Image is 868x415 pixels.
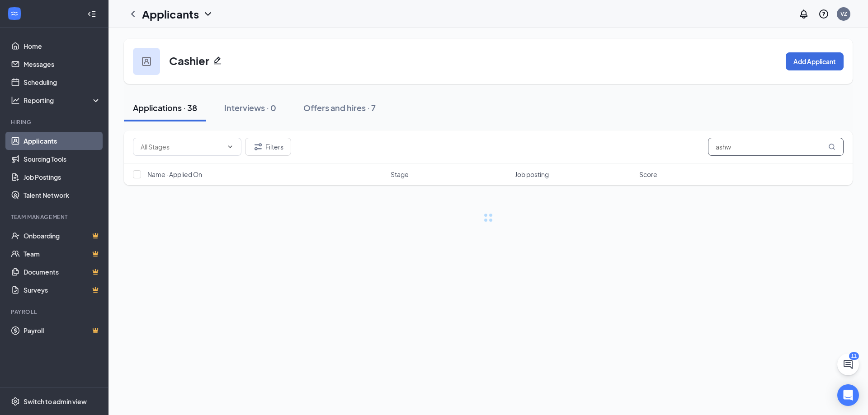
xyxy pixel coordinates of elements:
span: Name · Applied On [147,170,202,179]
svg: Notifications [798,9,809,19]
a: OnboardingCrown [24,227,101,245]
svg: ChevronLeft [127,9,138,19]
a: Job Postings [24,168,101,186]
div: VZ [840,10,847,18]
span: Stage [391,170,409,179]
input: All Stages [141,142,223,152]
div: Hiring [11,118,99,126]
h3: Cashier [169,53,209,68]
button: Add Applicant [786,52,844,70]
div: Applications · 38 [133,102,197,113]
div: Team Management [11,213,99,221]
svg: Pencil [213,56,222,65]
a: Scheduling [24,73,101,91]
div: Interviews · 0 [224,102,276,113]
svg: ChatActive [843,359,854,370]
svg: QuestionInfo [818,9,829,19]
svg: ChevronDown [226,143,234,150]
svg: Analysis [11,96,20,105]
svg: WorkstreamLogo [10,9,19,18]
h1: Applicants [142,6,199,22]
a: SurveysCrown [24,281,101,299]
a: Home [24,37,101,55]
a: DocumentsCrown [24,263,101,281]
div: 11 [849,352,859,360]
a: TeamCrown [24,245,101,263]
img: user icon [142,57,151,66]
svg: ChevronDown [203,9,213,19]
a: Messages [24,55,101,73]
span: Score [639,170,657,179]
div: Switch to admin view [24,397,87,406]
button: Filter Filters [245,138,291,156]
div: Open Intercom Messenger [837,384,859,406]
svg: Filter [253,141,264,152]
span: Job posting [515,170,549,179]
svg: MagnifyingGlass [828,143,835,150]
svg: Collapse [87,9,96,19]
div: Payroll [11,308,99,316]
a: Talent Network [24,186,101,204]
a: PayrollCrown [24,322,101,340]
div: Reporting [24,96,101,105]
a: Sourcing Tools [24,150,101,168]
a: Applicants [24,132,101,150]
input: Search in applications [708,138,844,156]
button: ChatActive [837,354,859,375]
div: Offers and hires · 7 [303,102,376,113]
svg: Settings [11,397,20,406]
